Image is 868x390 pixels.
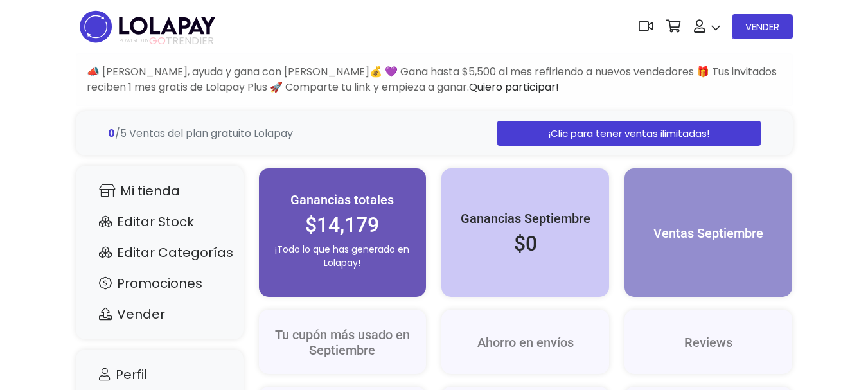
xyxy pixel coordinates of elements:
[89,362,231,387] a: Perfil
[89,240,231,265] a: Editar Categorías
[732,14,793,39] a: VENDER
[108,126,115,141] strong: 0
[272,243,414,270] p: ¡Todo lo que has generado en Lolapay!
[454,211,596,226] h5: Ganancias Septiembre
[120,35,214,47] span: TRENDIER
[454,335,596,350] h5: Ahorro en envíos
[89,302,231,326] a: Vender
[87,64,777,94] span: 📣 [PERSON_NAME], ayuda y gana con [PERSON_NAME]💰 💜 Gana hasta $5,500 al mes refiriendo a nuevos v...
[89,179,231,203] a: Mi tienda
[497,121,760,146] a: ¡Clic para tener ventas ilimitadas!
[89,271,231,296] a: Promociones
[272,213,414,237] h2: $14,179
[454,231,596,256] h2: $0
[76,6,219,47] img: logo
[108,126,293,141] span: /5 Ventas del plan gratuito Lolapay
[469,80,559,94] a: Quiero participar!
[272,192,414,208] h5: Ganancias totales
[120,37,149,44] span: POWERED BY
[89,209,231,234] a: Editar Stock
[637,335,779,350] h5: Reviews
[637,226,779,241] h5: Ventas Septiembre
[149,33,166,48] span: GO
[272,327,414,358] h5: Tu cupón más usado en Septiembre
